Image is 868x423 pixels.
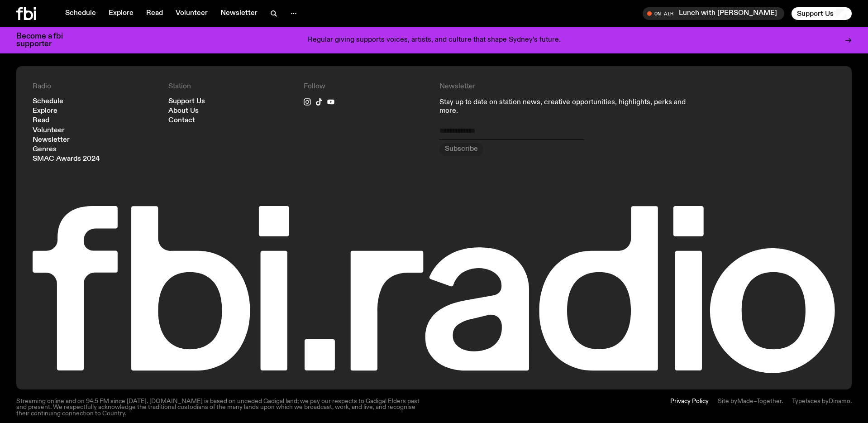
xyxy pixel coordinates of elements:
a: Made–Together [737,398,782,404]
a: Volunteer [33,127,65,134]
button: Support Us [792,7,852,20]
a: Newsletter [215,7,263,20]
span: Typefaces by [792,398,829,404]
h3: Become a fbi supporter [16,33,74,48]
a: Read [33,117,49,124]
span: Site by [718,398,737,404]
a: SMAC Awards 2024 [33,156,100,163]
h4: Radio [33,82,157,91]
h4: Newsletter [439,82,700,91]
h4: Follow [304,82,429,91]
button: Subscribe [439,143,483,156]
a: Explore [103,7,139,20]
a: Support Us [168,98,205,105]
p: Streaming online and on 94.5 FM since [DATE]. [DOMAIN_NAME] is based on unceded Gadigal land; we ... [16,399,429,417]
a: Genres [33,146,57,153]
h4: Station [168,82,293,91]
button: On AirLunch with [PERSON_NAME] [643,7,784,20]
a: Newsletter [33,137,70,144]
a: Schedule [60,7,101,20]
a: Explore [33,108,57,115]
a: Volunteer [170,7,213,20]
p: Stay up to date on station news, creative opportunities, highlights, perks and more. [439,98,700,115]
a: Privacy Policy [670,399,709,417]
a: About Us [168,108,199,115]
span: Support Us [797,10,834,18]
span: . [782,398,783,404]
p: Regular giving supports voices, artists, and culture that shape Sydney’s future. [308,36,561,44]
a: Schedule [33,98,63,105]
a: Contact [168,117,195,124]
a: Read [141,7,168,20]
span: . [850,398,852,404]
a: Dinamo [829,398,850,404]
